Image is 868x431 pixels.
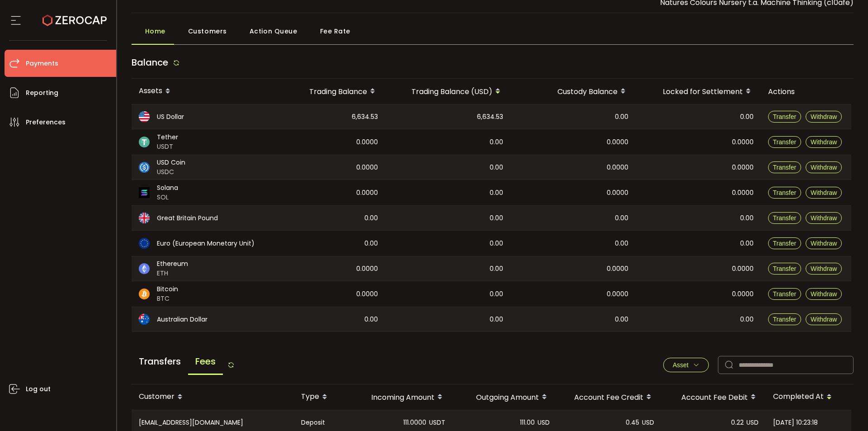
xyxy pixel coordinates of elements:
[806,263,842,275] button: Withdraw
[157,259,188,269] span: Ethereum
[403,417,426,428] span: 111.0000
[746,417,759,428] span: USD
[364,213,378,223] span: 0.00
[510,84,636,99] div: Custody Balance
[157,284,178,294] span: Bitcoin
[663,358,709,372] button: Asset
[806,161,842,173] button: Withdraw
[740,314,754,325] span: 0.00
[157,112,184,122] span: US Dollar
[773,265,797,272] span: Transfer
[157,133,178,142] span: Tether
[773,240,797,247] span: Transfer
[740,112,754,122] span: 0.00
[607,264,628,274] span: 0.0000
[811,113,837,120] span: Withdraw
[811,240,837,247] span: Withdraw
[740,213,754,223] span: 0.00
[615,238,628,249] span: 0.00
[294,389,348,405] div: Type
[806,212,842,224] button: Withdraw
[132,56,168,69] span: Balance
[615,112,628,122] span: 0.00
[636,84,761,99] div: Locked for Settlement
[26,57,58,70] span: Payments
[352,112,378,122] span: 6,634.53
[773,164,797,171] span: Transfer
[607,137,628,147] span: 0.0000
[356,264,378,274] span: 0.0000
[732,162,754,173] span: 0.0000
[477,112,503,122] span: 6,634.53
[732,264,754,274] span: 0.0000
[761,86,851,97] div: Actions
[768,288,802,300] button: Transfer
[768,313,802,325] button: Transfer
[811,316,837,323] span: Withdraw
[732,289,754,299] span: 0.0000
[768,111,802,123] button: Transfer
[773,290,797,298] span: Transfer
[490,238,503,249] span: 0.00
[768,237,802,249] button: Transfer
[773,113,797,120] span: Transfer
[766,389,851,405] div: Completed At
[773,214,797,222] span: Transfer
[132,389,294,405] div: Customer
[272,84,385,99] div: Trading Balance
[607,188,628,198] span: 0.0000
[320,22,350,40] span: Fee Rate
[811,164,837,171] span: Withdraw
[673,361,689,369] span: Asset
[520,417,535,428] span: 111.00
[538,417,550,428] span: USD
[731,417,744,428] span: 0.22
[806,136,842,148] button: Withdraw
[642,417,654,428] span: USD
[364,238,378,249] span: 0.00
[356,162,378,173] span: 0.0000
[773,138,797,146] span: Transfer
[139,187,150,198] img: sol_portfolio.png
[157,158,185,167] span: USD Coin
[26,116,66,129] span: Preferences
[811,214,837,222] span: Withdraw
[490,264,503,274] span: 0.00
[661,389,766,405] div: Account Fee Debit
[773,417,818,428] span: [DATE] 10:23:18
[157,269,188,278] span: ETH
[26,86,58,99] span: Reporting
[811,265,837,272] span: Withdraw
[348,389,453,405] div: Incoming Amount
[490,188,503,198] span: 0.00
[732,137,754,147] span: 0.0000
[157,213,218,223] span: Great Britain Pound
[607,162,628,173] span: 0.0000
[740,238,754,249] span: 0.00
[768,212,802,224] button: Transfer
[806,288,842,300] button: Withdraw
[157,167,185,177] span: USDC
[811,189,837,196] span: Withdraw
[823,388,868,431] iframe: Chat Widget
[768,187,802,199] button: Transfer
[132,349,188,374] span: Transfers
[768,161,802,173] button: Transfer
[557,389,661,405] div: Account Fee Credit
[139,314,150,325] img: aud_portfolio.svg
[139,289,150,299] img: btc_portfolio.svg
[139,137,150,147] img: usdt_portfolio.svg
[157,315,208,324] span: Australian Dollar
[615,314,628,325] span: 0.00
[157,193,178,202] span: SOL
[188,349,223,375] span: Fees
[139,111,150,122] img: usd_portfolio.svg
[250,22,297,40] span: Action Queue
[188,22,227,40] span: Customers
[806,313,842,325] button: Withdraw
[768,263,802,275] button: Transfer
[806,111,842,123] button: Withdraw
[490,162,503,173] span: 0.00
[607,289,628,299] span: 0.0000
